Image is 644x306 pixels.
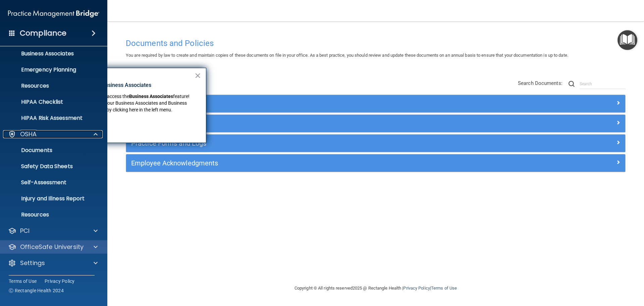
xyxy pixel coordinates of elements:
a: Terms of Use [431,286,457,291]
img: PMB logo [8,7,99,20]
p: New Location for Business Associates [59,82,194,89]
p: HIPAA Checklist [4,99,96,105]
p: PCI [20,227,30,235]
img: ic-search.3b580494.png [569,81,575,87]
h5: Practice Forms and Logs [131,140,495,147]
p: Self-Assessment [4,179,96,186]
p: HIPAA Risk Assessment [4,115,96,121]
span: feature! You can now manage your Business Associates and Business Associate Agreements by clickin... [59,94,191,112]
p: Settings [20,259,45,267]
p: OSHA [20,130,37,138]
h5: Privacy Documents [131,120,495,127]
p: Emergency Planning [4,66,96,73]
p: OfficeSafe University [20,243,84,251]
a: Privacy Policy [45,278,75,285]
p: Safety Data Sheets [4,163,96,170]
button: Close [195,70,201,81]
h4: Documents and Policies [126,39,626,48]
span: Ⓒ Rectangle Health 2024 [9,287,64,294]
div: Copyright © All rights reserved 2025 @ Rectangle Health | | [253,277,498,299]
p: Resources [4,83,96,89]
strong: Business Associates [129,94,173,99]
p: Business Associates [4,50,96,57]
iframe: Drift Widget Chat Controller [528,258,636,285]
p: Injury and Illness Report [4,195,96,202]
h4: Compliance [20,29,66,38]
button: Open Resource Center [618,30,637,50]
a: Terms of Use [9,278,37,285]
span: You are required by law to create and maintain copies of these documents on file in your office. ... [126,53,568,58]
p: Documents [4,147,96,154]
a: Privacy Policy [403,286,430,291]
h5: Employee Acknowledgments [131,159,495,167]
span: Search Documents: [518,80,562,86]
h5: Policies [131,100,495,107]
input: Search [580,79,626,89]
p: Resources [4,211,96,218]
